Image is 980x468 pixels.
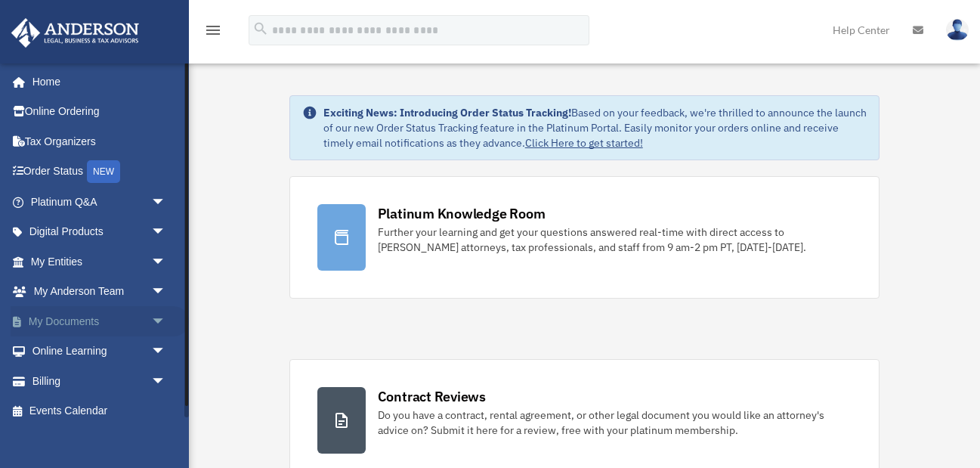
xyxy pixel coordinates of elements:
a: Click Here to get started! [525,136,643,150]
span: arrow_drop_down [151,366,181,397]
a: Billingarrow_drop_down [11,366,189,396]
div: Platinum Knowledge Room [378,204,546,223]
span: arrow_drop_down [151,246,181,277]
a: Platinum Q&Aarrow_drop_down [11,187,189,217]
img: User Pic [946,19,969,41]
span: arrow_drop_down [151,277,181,308]
div: NEW [87,160,120,183]
a: My Entitiesarrow_drop_down [11,246,189,277]
span: arrow_drop_down [151,187,181,218]
a: My Anderson Teamarrow_drop_down [11,277,189,307]
div: Based on your feedback, we're thrilled to announce the launch of our new Order Status Tracking fe... [323,105,867,150]
a: Tax Organizers [11,126,189,157]
a: My Documentsarrow_drop_down [11,306,189,336]
div: Do you have a contract, rental agreement, or other legal document you would like an attorney's ad... [378,408,852,438]
a: Home [11,67,181,97]
span: arrow_drop_down [151,306,181,337]
a: Online Learningarrow_drop_down [11,336,189,367]
a: Order StatusNEW [11,157,189,188]
a: Online Ordering [11,97,189,127]
div: Contract Reviews [378,387,486,406]
i: menu [204,21,222,39]
span: arrow_drop_down [151,336,181,367]
a: Events Calendar [11,396,189,426]
a: Digital Productsarrow_drop_down [11,217,189,247]
div: Further your learning and get your questions answered real-time with direct access to [PERSON_NAM... [378,225,852,255]
span: arrow_drop_down [151,217,181,248]
a: Platinum Knowledge Room Further your learning and get your questions answered real-time with dire... [289,176,880,299]
img: Anderson Advisors Platinum Portal [7,18,144,48]
a: menu [204,26,222,39]
i: search [252,20,269,37]
strong: Exciting News: Introducing Order Status Tracking! [323,106,571,119]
